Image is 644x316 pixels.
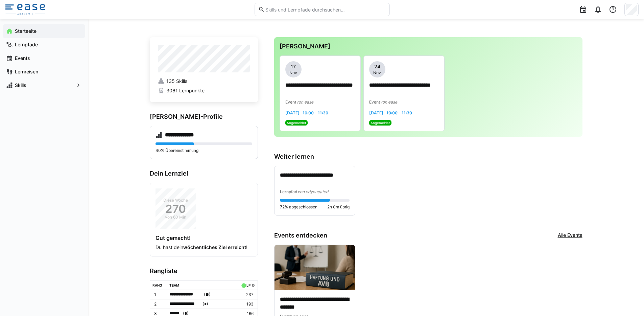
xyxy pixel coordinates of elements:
span: Angemeldet [287,121,306,125]
span: Nov [373,70,381,75]
a: Alle Events [558,232,582,239]
div: LP [246,283,251,287]
span: 24 [374,63,380,70]
h3: [PERSON_NAME]-Profile [150,113,258,120]
div: Team [169,283,179,287]
span: von ease [380,99,397,105]
h4: Gut gemacht! [156,234,252,241]
span: Event [369,99,380,105]
span: 2h 0m übrig [327,204,350,210]
span: 72% abgeschlossen [280,204,317,210]
p: 193 [240,301,253,307]
span: Nov [289,70,297,75]
span: 135 Skills [166,78,187,85]
h3: Weiter lernen [274,153,582,160]
h3: Dein Lernziel [150,170,258,177]
p: Du hast dein ! [156,244,252,251]
div: Rang [152,283,162,287]
span: Event [285,99,296,105]
h3: Events entdecken [274,232,327,239]
span: 3061 Lernpunkte [166,87,205,94]
span: ( ) [204,291,211,298]
p: 1 [154,292,164,297]
img: image [275,245,355,290]
a: 135 Skills [158,78,250,85]
span: von ease [296,99,313,105]
span: ( ) [202,300,208,308]
span: Lernpfad [280,189,297,194]
span: Angemeldet [371,121,390,125]
span: 17 [291,63,296,70]
h3: [PERSON_NAME] [280,43,577,50]
p: 2 [154,301,164,307]
span: [DATE] · 10:00 - 11:30 [285,110,328,115]
strong: wöchentliches Ziel erreicht [183,244,246,250]
p: 237 [240,292,253,297]
h3: Rangliste [150,267,258,275]
p: 40% Übereinstimmung [156,148,252,153]
span: von edyoucated [297,189,328,194]
input: Skills und Lernpfade durchsuchen… [265,6,386,13]
a: ø [252,282,255,288]
span: [DATE] · 10:00 - 11:30 [369,110,412,115]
